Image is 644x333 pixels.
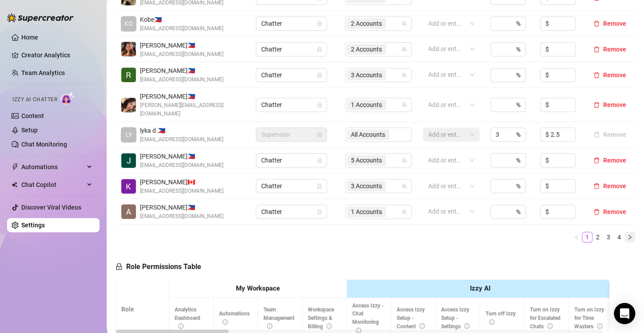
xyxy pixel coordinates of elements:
span: info-circle [547,323,553,329]
span: LY [126,130,132,139]
span: Remove [603,20,626,27]
span: Chatter [261,205,322,218]
span: info-circle [223,319,228,325]
span: 2 Accounts [351,44,382,54]
strong: My Workspace [236,284,280,292]
span: 3 Accounts [351,181,382,191]
span: Kobe 🇵🇭 [140,15,223,24]
span: lyka d. 🇵🇭 [140,126,223,135]
span: Remove [603,157,626,164]
span: Remove [603,71,626,79]
a: Creator Analytics [21,48,92,62]
span: lock [317,72,322,78]
a: Settings [21,222,45,229]
li: 3 [603,232,614,242]
span: [EMAIL_ADDRESS][DOMAIN_NAME] [140,24,223,33]
span: delete [593,46,600,52]
span: Izzy AI Chatter [12,95,57,104]
span: info-circle [356,328,361,333]
span: 1 Accounts [351,207,382,217]
span: Chatter [261,98,322,111]
button: Remove [590,155,630,166]
img: Kristine Flores [121,179,136,194]
a: Home [21,34,38,41]
span: delete [593,72,600,78]
span: 2 Accounts [351,19,382,28]
span: delete [593,183,600,189]
li: Next Page [624,232,635,242]
span: Remove [603,208,626,215]
span: Workspace Settings & Billing [308,306,334,329]
div: Open Intercom Messenger [614,303,635,324]
span: info-circle [489,319,494,325]
span: Automations [21,160,84,174]
img: Jai Mata [121,153,136,168]
span: lock [317,158,322,163]
span: team [402,158,407,163]
span: [PERSON_NAME] 🇵🇭 [140,91,245,101]
span: [PERSON_NAME] 🇵🇭 [140,151,223,161]
a: Chat Monitoring [21,141,67,148]
li: Previous Page [571,232,582,242]
span: info-circle [178,323,183,329]
span: 3 Accounts [351,70,382,80]
span: thunderbolt [12,163,19,170]
span: Chatter [261,43,322,56]
span: left [574,234,579,240]
span: 5 Accounts [351,155,382,165]
span: Access Izzy Setup - Settings [441,306,469,329]
span: lock [115,263,123,270]
span: 3 Accounts [347,70,386,80]
span: Automations [219,310,250,325]
span: Chatter [261,179,322,193]
img: Chat Copilot [12,182,17,188]
span: Chatter [261,17,322,30]
span: team [402,21,407,26]
a: Setup [21,127,38,134]
span: [PERSON_NAME] 🇨🇦 [140,177,223,187]
span: info-circle [464,323,469,329]
span: [PERSON_NAME][EMAIL_ADDRESS][DOMAIN_NAME] [140,101,245,118]
a: Discover Viral Videos [21,204,81,211]
span: Remove [603,46,626,53]
span: 5 Accounts [347,155,386,166]
button: Remove [590,70,630,80]
span: 2 Accounts [347,44,386,55]
strong: Izzy AI [470,284,490,292]
a: 2 [593,232,603,242]
span: [PERSON_NAME] 🇵🇭 [140,40,223,50]
span: lock [317,21,322,26]
span: team [402,72,407,78]
li: 1 [582,232,592,242]
button: Remove [590,206,630,217]
span: lock [317,209,322,214]
a: Content [21,112,44,119]
span: lock [317,102,322,107]
span: Access Izzy Setup - Content [397,306,425,329]
span: delete [593,209,600,215]
span: team [402,102,407,107]
span: Analytics Dashboard [175,306,200,329]
span: Chatter [261,154,322,167]
span: 3 Accounts [347,181,386,191]
span: lock [317,132,322,137]
span: info-circle [419,323,425,329]
span: Supervisor [261,128,322,141]
button: left [571,232,582,242]
a: 3 [604,232,613,242]
span: team [402,209,407,214]
img: logo-BBDzfeDw.svg [7,13,74,22]
span: Team Management [263,306,294,329]
span: [EMAIL_ADDRESS][DOMAIN_NAME] [140,212,223,221]
span: info-circle [597,323,602,329]
img: Aliyah Espiritu [121,42,136,56]
span: delete [593,20,600,27]
button: Remove [590,44,630,55]
span: [EMAIL_ADDRESS][DOMAIN_NAME] [140,161,223,170]
a: 4 [614,232,624,242]
span: [EMAIL_ADDRESS][DOMAIN_NAME] [140,135,223,144]
img: AI Chatter [61,92,75,105]
li: 2 [592,232,603,242]
button: right [624,232,635,242]
span: Remove [603,101,626,108]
